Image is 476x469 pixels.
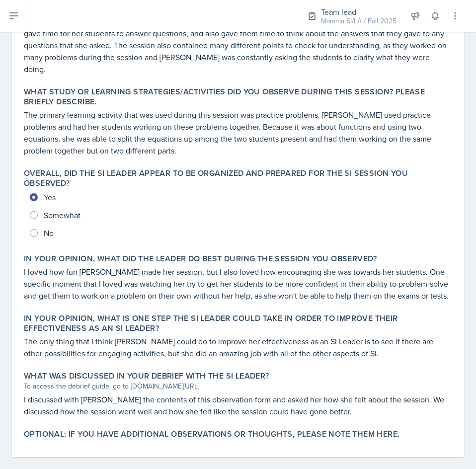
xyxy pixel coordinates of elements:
p: I loved how fun [PERSON_NAME] made her session, but I also loved how encouraging she was towards ... [24,266,452,302]
label: In your opinion, what did the leader do BEST during the session you observed? [24,254,377,264]
div: To access the debrief guide, go to [DOMAIN_NAME][URL] [24,381,452,391]
div: Team lead [321,6,397,18]
div: Mamma SI/LA / Fall 2025 [321,16,397,26]
p: The primary learning activity that was used during this session was practice problems. [PERSON_NA... [24,109,452,156]
label: Overall, did the SI Leader appear to be organized and prepared for the SI Session you observed? [24,168,452,188]
label: What was discussed in your debrief with the SI Leader? [24,371,269,381]
label: What study or learning strategies/activities did you observe during this session? Please briefly ... [24,87,452,107]
label: In your opinion, what is ONE step the SI Leader could take in order to improve their effectivenes... [24,313,452,333]
p: I discussed with [PERSON_NAME] the contents of this observation form and asked her how she felt a... [24,393,452,417]
p: [PERSON_NAME] did a great job of using facilitation skills during this session. She very frequent... [24,15,452,75]
label: Optional: If you have additional observations or thoughts, please note them here. [24,429,399,439]
p: The only thing that I think [PERSON_NAME] could do to improve her effectiveness as an SI Leader i... [24,335,452,359]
